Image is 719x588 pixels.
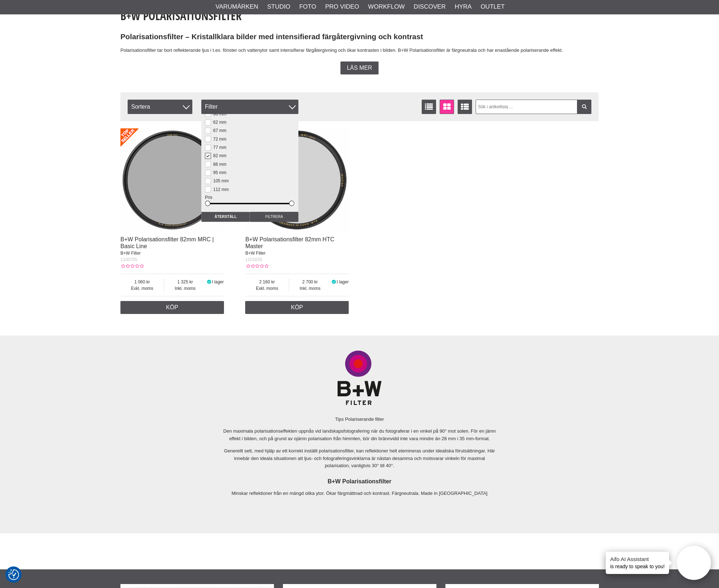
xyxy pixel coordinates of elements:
[8,568,19,581] button: Samtyckesinställningar
[211,111,226,117] label: 60 mm
[250,212,298,222] input: Filtrera
[120,236,214,249] a: B+W Polarisationsfilter 82mm MRC | Basic Line
[120,251,141,256] span: B+W Filter
[221,477,498,486] h3: B+W ⁠Polarisationsfilter
[211,187,229,192] label: 112 mm
[606,552,669,574] div: is ready to speak to you!
[212,279,224,284] span: I lager
[414,2,446,12] a: Discover
[458,100,472,114] a: Utökad listvisning
[245,263,268,269] div: Kundbetyg: 0
[120,285,164,292] span: Exkl. moms
[331,279,337,284] i: I lager
[476,100,592,114] input: Sök i artikellista ...
[211,137,226,142] label: 72 mm
[325,2,359,12] a: Pro Video
[368,2,405,12] a: Workflow
[337,349,382,409] img: B+W Filter Logo
[211,120,226,125] label: 62 mm
[299,2,316,12] a: Foto
[245,285,289,292] span: Exkl. moms
[164,285,206,292] span: Inkl. moms
[8,569,19,580] img: Revisit consent button
[267,2,290,12] a: Studio
[221,447,498,470] p: Generellt sett, med hjälp av ett korrekt inställt polarisationsfilter, kan reflektioner helt elem...
[211,128,226,133] label: 67 mm
[221,416,498,423] p: Tips Polariserande filter
[206,279,212,284] i: I lager
[120,47,599,54] p: Polarisationsfilter tar bort reflekterande ljus i t.ex. fönster och vattenytor samt intensifierar...
[120,263,143,269] div: Kundbetyg: 0
[610,555,665,563] h4: Aifo AI Assistant
[422,100,436,114] a: Listvisning
[164,279,206,285] span: 1 325
[221,428,498,443] p: Den maximala polarisationseffekten uppnås vid landskapsfotografering när du fotograferar i en vin...
[211,145,226,150] label: 77 mm
[211,170,226,175] label: 95 mm
[245,236,334,249] a: B+W Polarisationsfilter 82mm HTC Master
[211,162,226,167] label: 86 mm
[245,257,262,262] span: 1101635
[201,100,298,114] div: Filter
[245,279,289,285] span: 2 160
[481,2,505,12] a: Outlet
[120,8,599,24] h1: B+W Polarisationsfilter
[211,153,226,158] label: 82 mm
[440,100,454,114] a: Fönstervisning
[221,490,498,497] p: Minskar reflektioner från en mängd olika ytor. Ökar färgmättnad och kontrast. Färgneutrala. Made ...
[245,301,349,314] a: Köp
[347,65,372,71] span: Läs mer
[120,128,224,232] img: B+W Polarisationsfilter 82mm MRC | Basic Line
[120,301,224,314] a: Köp
[245,251,265,256] span: B+W Filter
[289,279,331,285] span: 2 700
[216,2,258,12] a: Varumärken
[128,100,192,114] span: Sortera
[120,279,164,285] span: 1 060
[337,279,349,284] span: I lager
[455,2,472,12] a: Hyra
[201,212,250,222] input: Återställ
[120,257,137,262] span: 1100755
[289,285,331,292] span: Inkl. moms
[120,32,599,42] h2: Polarisationsfilter – Kristallklara bilder med intensifierad färgåtergivning och kontrast
[577,100,591,114] a: Filtrera
[211,178,229,183] label: 105 mm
